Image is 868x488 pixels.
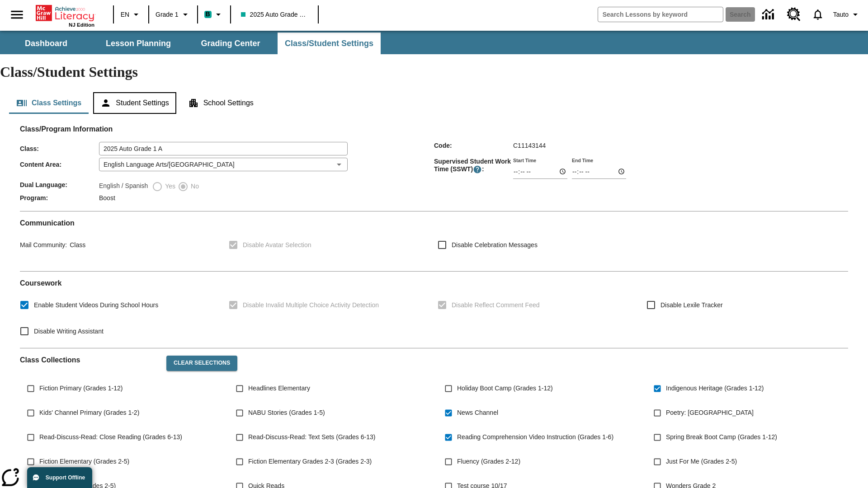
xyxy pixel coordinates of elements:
span: NABU Stories (Grades 1-5) [248,408,325,418]
span: Class/Student Settings [285,38,373,49]
span: Disable Celebration Messages [452,240,538,250]
input: search field [598,7,723,22]
span: Enable Student Videos During School Hours [34,300,158,310]
span: No [189,182,199,191]
span: Grade 1 [156,10,179,19]
span: Read-Discuss-Read: Close Reading (Grades 6-13) [39,432,182,442]
span: Disable Avatar Selection [243,240,311,250]
span: Fiction Primary (Grades 1-12) [39,384,123,393]
span: Holiday Boot Camp (Grades 1-12) [457,384,553,393]
div: Home [36,3,94,28]
span: News Channel [457,408,498,418]
span: Tauto [833,10,849,19]
a: Notifications [806,3,830,26]
span: Grading Center [201,38,260,49]
span: Disable Writing Assistant [34,327,104,336]
h2: Communication [20,219,848,227]
span: Program : [20,194,99,202]
button: Supervised Student Work Time is the timeframe when students can take LevelSet and when lessons ar... [473,165,482,174]
span: Fiction Elementary Grades 2-3 (Grades 2-3) [248,457,372,466]
div: Class/Student Settings [9,92,859,114]
button: Support Offline [27,467,92,488]
button: School Settings [181,92,261,114]
span: Just For Me (Grades 2-5) [666,457,737,466]
span: Class [67,241,85,249]
input: Class [99,142,348,155]
button: Language: EN, Select a language [117,6,146,23]
span: C11143144 [513,142,546,149]
span: Dashboard [25,38,67,49]
span: Fluency (Grades 2-12) [457,457,520,466]
div: English Language Arts/[GEOGRAPHIC_DATA] [99,158,348,171]
span: Yes [163,182,175,191]
span: Poetry: [GEOGRAPHIC_DATA] [666,408,754,418]
h2: Course work [20,279,848,287]
button: Grading Center [185,33,276,54]
span: Spring Break Boot Camp (Grades 1-12) [666,432,777,442]
button: Lesson Planning [93,33,184,54]
label: English / Spanish [99,181,148,192]
span: Boost [99,194,115,202]
a: Resource Center, Will open in new tab [782,2,806,27]
span: Disable Invalid Multiple Choice Activity Detection [243,300,379,310]
span: Support Offline [46,474,85,481]
span: Reading Comprehension Video Instruction (Grades 1-6) [457,432,613,442]
button: Clear Selections [166,356,237,371]
button: Boost Class color is teal. Change class color [201,6,227,23]
a: Data Center [757,2,782,27]
span: Headlines Elementary [248,384,310,393]
span: Mail Community : [20,241,67,249]
a: Home [36,4,94,22]
span: Content Area : [20,161,99,168]
span: Code : [434,142,513,149]
div: Coursework [20,279,848,341]
button: Class/Student Settings [278,33,381,54]
button: Profile/Settings [830,6,864,23]
span: EN [121,10,129,19]
span: NJ Edition [69,22,94,28]
span: B [206,9,210,20]
label: End Time [572,157,593,164]
h2: Class Collections [20,356,159,364]
span: Lesson Planning [106,38,171,49]
button: Open side menu [4,1,30,28]
div: Class/Program Information [20,134,848,204]
span: 2025 Auto Grade 1 A [241,10,308,19]
button: Class Settings [9,92,89,114]
span: Disable Reflect Comment Feed [452,300,540,310]
span: Dual Language : [20,181,99,188]
span: Class : [20,145,99,152]
label: Start Time [513,157,536,164]
span: Indigenous Heritage (Grades 1-12) [666,384,764,393]
span: Supervised Student Work Time (SSWT) : [434,158,513,174]
div: Communication [20,219,848,264]
button: Student Settings [93,92,176,114]
span: Fiction Elementary (Grades 2-5) [39,457,129,466]
h2: Class/Program Information [20,125,848,133]
span: Disable Lexile Tracker [660,300,723,310]
span: Read-Discuss-Read: Text Sets (Grades 6-13) [248,432,375,442]
button: Dashboard [1,33,91,54]
button: Grade: Grade 1, Select a grade [152,6,194,23]
span: Kids' Channel Primary (Grades 1-2) [39,408,139,418]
